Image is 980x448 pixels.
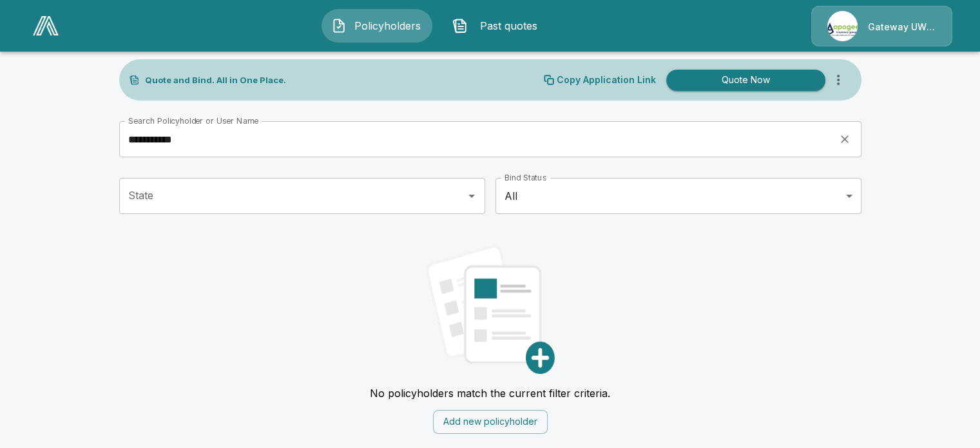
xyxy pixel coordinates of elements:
[495,178,861,214] div: All
[331,18,347,34] img: Policyholders Icon
[352,18,423,34] span: Policyholders
[835,130,854,149] button: clear search
[128,115,258,126] label: Search Policyholder or User Name
[463,187,481,205] button: Open
[443,9,553,43] button: Past quotes IconPast quotes
[370,387,610,400] p: No policyholders match the current filter criteria.
[557,75,656,84] p: Copy Application Link
[322,9,432,43] button: Policyholders IconPolicyholders
[825,67,851,93] button: more
[504,172,546,183] label: Bind Status
[666,70,825,91] button: Quote Now
[433,414,548,427] a: Add new policyholder
[452,18,468,34] img: Past quotes Icon
[433,410,548,434] button: Add new policyholder
[33,16,59,35] img: AA Logo
[145,76,286,84] p: Quote and Bind. All in One Place.
[473,18,544,34] span: Past quotes
[661,70,825,91] a: Quote Now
